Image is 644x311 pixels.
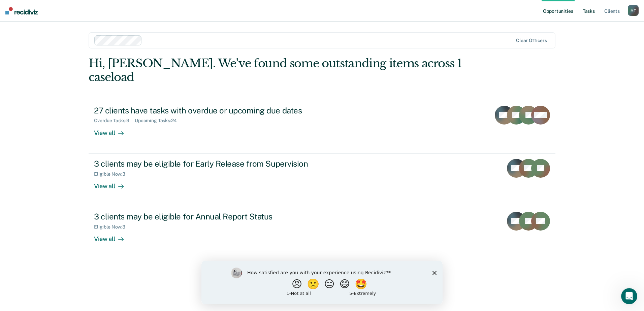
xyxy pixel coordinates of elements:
[94,159,330,169] div: 3 clients may be eligible for Early Release from Supervision
[89,57,462,84] div: Hi, [PERSON_NAME]. We’ve found some outstanding items across 1 caseload
[94,212,330,221] div: 3 clients may be eligible for Annual Report Status
[89,206,555,259] a: 3 clients may be eligible for Annual Report StatusEligible Now:3View all
[516,38,547,43] div: Clear officers
[5,7,38,14] img: Recidiviz
[94,124,132,137] div: View all
[89,153,555,206] a: 3 clients may be eligible for Early Release from SupervisionEligible Now:3View all
[135,118,182,124] div: Upcoming Tasks : 24
[201,261,443,304] iframe: Survey by Kim from Recidiviz
[94,177,132,190] div: View all
[94,171,131,177] div: Eligible Now : 3
[94,224,131,230] div: Eligible Now : 3
[621,288,637,304] iframe: Intercom live chat
[94,118,135,124] div: Overdue Tasks : 9
[89,100,555,153] a: 27 clients have tasks with overdue or upcoming due datesOverdue Tasks:9Upcoming Tasks:24View all
[94,106,330,115] div: 27 clients have tasks with overdue or upcoming due dates
[94,230,132,243] div: View all
[628,5,639,16] button: MT
[628,5,639,16] div: M T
